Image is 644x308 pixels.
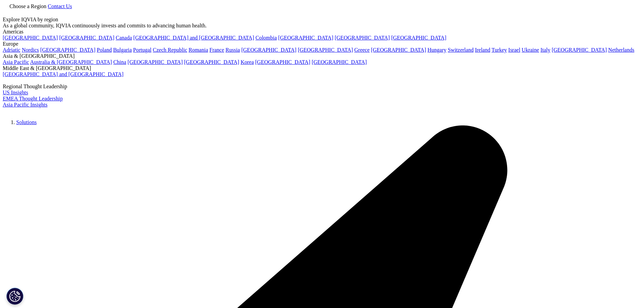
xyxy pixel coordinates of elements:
a: Ukraine [522,47,539,53]
a: [GEOGRAPHIC_DATA] [255,59,310,65]
a: Korea [241,59,254,65]
div: Europe [3,41,641,47]
a: [GEOGRAPHIC_DATA] [3,35,58,41]
span: Choose a Region [9,3,46,9]
a: [GEOGRAPHIC_DATA] and [GEOGRAPHIC_DATA] [133,35,254,41]
a: [GEOGRAPHIC_DATA] [59,35,114,41]
a: Colombia [256,35,277,41]
a: Solutions [16,119,37,125]
a: Russia [225,47,240,53]
a: Australia & [GEOGRAPHIC_DATA] [30,59,112,65]
a: [GEOGRAPHIC_DATA] [335,35,390,41]
a: [GEOGRAPHIC_DATA] [127,59,183,65]
div: Regional Thought Leadership [3,84,641,90]
a: [GEOGRAPHIC_DATA] [552,47,607,53]
a: [GEOGRAPHIC_DATA] [312,59,367,65]
a: Netherlands [608,47,634,53]
a: Czech Republic [153,47,187,53]
a: [GEOGRAPHIC_DATA] [371,47,426,53]
a: [GEOGRAPHIC_DATA] [298,47,353,53]
a: Israel [508,47,521,53]
a: Adriatic [3,47,20,53]
a: Portugal [133,47,151,53]
a: [GEOGRAPHIC_DATA] and [GEOGRAPHIC_DATA] [3,71,123,77]
a: [GEOGRAPHIC_DATA] [40,47,95,53]
div: Americas [3,29,641,35]
div: As a global community, IQVIA continuously invests and commits to advancing human health. [3,23,641,29]
a: [GEOGRAPHIC_DATA] [391,35,446,41]
a: [GEOGRAPHIC_DATA] [241,47,296,53]
a: Hungary [427,47,446,53]
a: Ireland [475,47,490,53]
a: Bulgaria [113,47,132,53]
a: China [113,59,126,65]
a: Poland [97,47,112,53]
a: Romania [189,47,208,53]
div: Asia & [GEOGRAPHIC_DATA] [3,53,641,59]
a: [GEOGRAPHIC_DATA] [278,35,333,41]
a: Canada [116,35,132,41]
a: Italy [541,47,550,53]
a: Asia Pacific Insights [3,102,47,108]
div: Explore IQVIA by region [3,17,641,23]
a: France [210,47,224,53]
a: US Insights [3,90,28,95]
div: Middle East & [GEOGRAPHIC_DATA] [3,65,641,71]
a: Nordics [22,47,39,53]
a: Asia Pacific [3,59,29,65]
a: Turkey [492,47,507,53]
a: Contact Us [48,3,72,9]
button: Cookies Settings [6,288,23,305]
a: Greece [354,47,369,53]
a: Switzerland [448,47,473,53]
a: EMEA Thought Leadership [3,96,63,101]
a: [GEOGRAPHIC_DATA] [184,59,239,65]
